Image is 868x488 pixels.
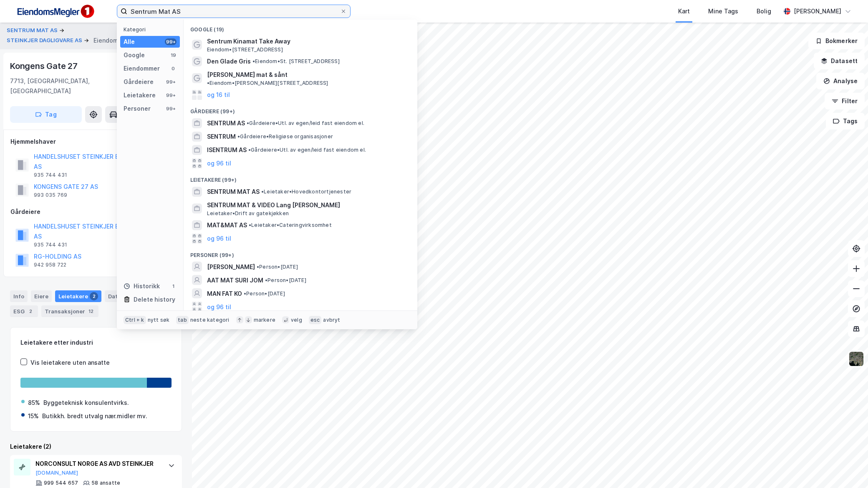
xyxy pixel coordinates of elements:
[249,222,332,229] span: Leietaker • Cateringvirksomhet
[165,92,177,99] div: 99+
[93,36,119,46] div: Eiendom
[28,411,39,421] div: 15%
[816,73,865,89] button: Analyse
[248,147,366,153] span: Gårdeiere • Utl. av egen/leid fast eiendom el.
[165,38,177,45] div: 99+
[814,53,865,69] button: Datasett
[170,65,177,72] div: 0
[124,316,146,324] div: Ctrl + k
[309,316,322,324] div: esc
[826,448,868,488] iframe: Chat Widget
[26,307,35,315] div: 2
[43,398,129,408] div: Byggeteknisk konsulentvirks.
[124,77,154,87] div: Gårdeiere
[848,351,864,367] img: 9k=
[10,305,38,317] div: ESG
[207,36,407,46] span: Sentrum Kinamat Take Away
[207,275,263,285] span: AAT MAT SURI JOM
[34,192,67,198] div: 993 035 769
[207,132,236,142] span: SENTRUM
[190,317,230,323] div: neste kategori
[248,147,251,153] span: •
[87,307,95,315] div: 12
[10,106,82,123] button: Tag
[124,50,145,60] div: Google
[42,411,147,421] div: Butikkh. bredt utvalg nær.midler mv.
[207,210,289,217] span: Leietaker • Drift av gatekjøkken
[207,158,231,168] button: og 96 til
[7,26,59,35] button: SENTRUM MAT AS
[207,289,242,299] span: MAN FAT KO
[207,56,251,66] span: Den Glade Gris
[237,133,333,140] span: Gårdeiere • Religiøse organisasjoner
[34,262,66,268] div: 942 958 722
[127,5,340,18] input: Søk på adresse, matrikkel, gårdeiere, leietakere eller personer
[34,241,67,248] div: 935 744 431
[207,118,245,128] span: SENTRUM AS
[10,76,135,96] div: 7713, [GEOGRAPHIC_DATA], [GEOGRAPHIC_DATA]
[35,459,160,469] div: NORCONSULT NORGE AS AVD STEINKJER
[10,137,182,147] div: Hjemmelshaver
[13,2,97,21] img: F4PB6Px+NJ5v8B7XTbfpPpyloAAAAASUVORK5CYII=
[31,290,52,302] div: Eiere
[207,80,328,86] span: Eiendom • [PERSON_NAME][STREET_ADDRESS]
[207,234,231,244] button: og 96 til
[323,317,340,323] div: avbryt
[678,6,690,16] div: Kart
[105,290,136,302] div: Datasett
[207,145,247,155] span: ISENTRUM AS
[757,6,771,16] div: Bolig
[708,6,738,16] div: Mine Tags
[124,64,160,74] div: Eiendommer
[252,58,340,65] span: Eiendom • St. [STREET_ADDRESS]
[244,290,246,297] span: •
[10,290,28,302] div: Info
[41,305,98,317] div: Transaksjoner
[165,105,177,112] div: 99+
[55,290,101,302] div: Leietakere
[124,90,156,100] div: Leietakere
[30,358,110,368] div: Vis leietakere uten ansatte
[252,58,255,64] span: •
[10,442,182,452] div: Leietakere (2)
[207,187,260,197] span: SENTRUM MAT AS
[794,6,841,16] div: [PERSON_NAME]
[207,70,288,80] span: [PERSON_NAME] mat & sånt
[249,222,251,228] span: •
[808,33,865,49] button: Bokmerker
[265,277,306,284] span: Person • [DATE]
[184,170,417,185] div: Leietakere (99+)
[184,102,417,117] div: Gårdeiere (99+)
[291,317,302,323] div: velg
[237,133,240,140] span: •
[265,277,267,283] span: •
[826,448,868,488] div: Kontrollprogram for chat
[825,93,865,109] button: Filter
[10,59,79,73] div: Kongens Gate 27
[261,188,351,195] span: Leietaker • Hovedkontortjenester
[247,120,249,126] span: •
[261,188,264,195] span: •
[207,90,230,100] button: og 16 til
[247,120,364,127] span: Gårdeiere • Utl. av egen/leid fast eiendom el.
[826,113,865,130] button: Tags
[124,37,135,47] div: Alle
[28,398,40,408] div: 85%
[124,281,160,291] div: Historikk
[207,80,209,86] span: •
[20,338,172,348] div: Leietakere etter industri
[10,207,182,217] div: Gårdeiere
[207,220,247,230] span: MAT&MAT AS
[184,245,417,260] div: Personer (99+)
[7,36,84,45] button: STEINKJER DAGLIGVARE AS
[170,283,177,290] div: 1
[176,316,189,324] div: tab
[257,264,259,270] span: •
[34,172,67,178] div: 935 744 431
[254,317,275,323] div: markere
[134,295,175,305] div: Delete history
[35,470,78,476] button: [DOMAIN_NAME]
[244,290,285,297] span: Person • [DATE]
[207,262,255,272] span: [PERSON_NAME]
[257,264,298,270] span: Person • [DATE]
